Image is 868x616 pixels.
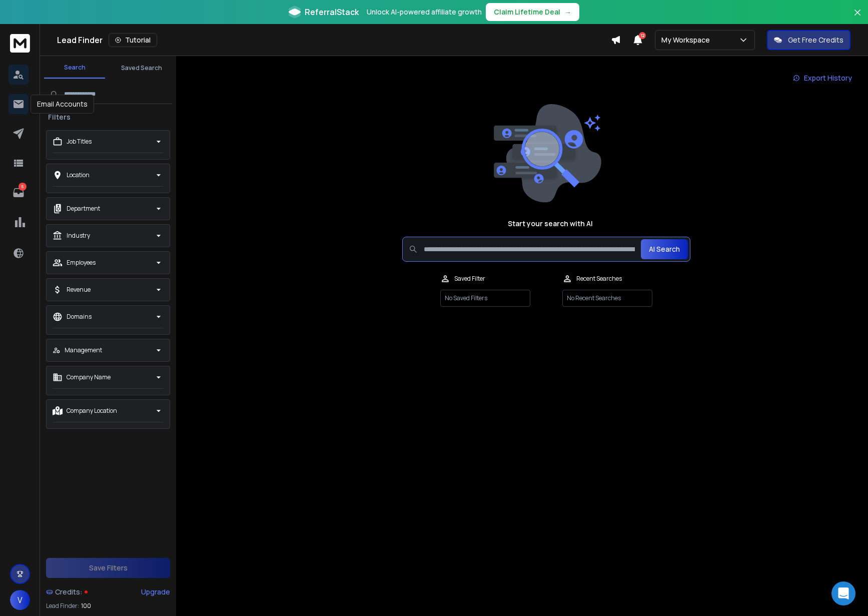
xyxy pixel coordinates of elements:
[67,286,91,294] p: Revenue
[46,602,79,610] p: Lead Finder:
[111,58,172,78] button: Saved Search
[576,275,622,283] p: Recent Searches
[367,7,482,17] p: Unlock AI-powered affiliate growth
[767,30,850,50] button: Get Free Credits
[67,373,111,381] p: Company Name
[141,587,170,597] div: Upgrade
[67,232,90,240] p: Industry
[454,275,485,283] p: Saved Filter
[44,58,105,79] button: Search
[46,582,170,602] a: Credits:Upgrade
[109,33,157,47] button: Tutorial
[19,183,27,191] p: 5
[67,407,117,415] p: Company Location
[562,290,652,307] p: No Recent Searches
[57,33,611,47] div: Lead Finder
[491,104,601,203] img: image
[67,313,92,321] p: Domains
[788,35,843,45] p: Get Free Credits
[31,95,94,114] div: Email Accounts
[486,3,579,21] button: Claim Lifetime Deal→
[785,68,860,88] a: Export History
[661,35,714,45] p: My Workspace
[9,183,29,203] a: 5
[67,171,90,179] p: Location
[440,290,530,307] p: No Saved Filters
[67,138,92,146] p: Job Titles
[639,32,646,39] span: 12
[641,239,688,259] button: AI Search
[65,346,102,354] p: Management
[44,112,75,122] h3: Filters
[305,6,359,18] span: ReferralStack
[564,7,571,17] span: →
[81,602,91,610] span: 100
[851,6,864,30] button: Close banner
[831,581,855,605] div: Open Intercom Messenger
[55,587,83,597] span: Credits:
[508,219,593,229] h1: Start your search with AI
[10,590,30,610] button: V
[67,259,96,267] p: Employees
[67,205,100,213] p: Department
